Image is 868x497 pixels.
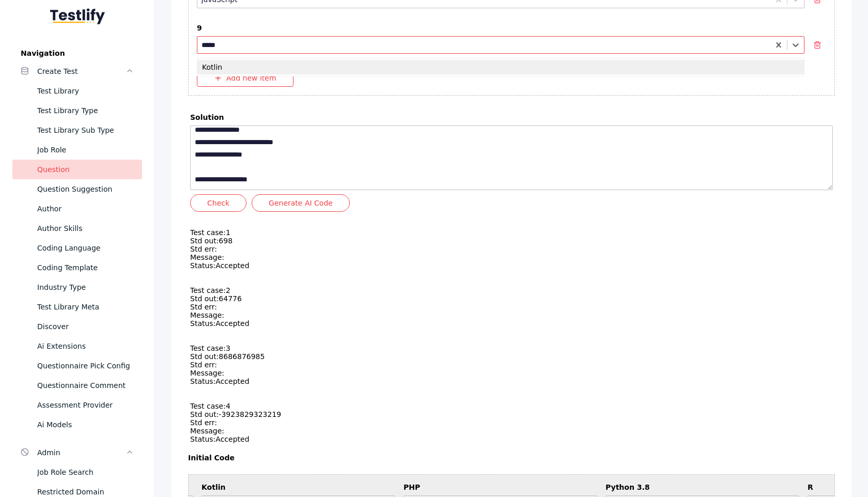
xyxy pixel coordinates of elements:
label: Initial Code [188,454,835,462]
label: Kotlin [202,483,395,491]
p: Status: Accepted [190,319,833,328]
button: Generate AI Code [252,194,350,212]
div: Job Role Search [37,466,134,478]
div: Author [37,203,134,215]
p: Std out: 64776 [190,294,833,303]
div: Question [37,163,134,176]
p: Std out: 8686876985 [190,352,833,361]
a: Author Skills [12,219,142,238]
a: Coding Template [12,258,142,277]
div: Coding Language [37,242,134,254]
div: Ai Models [37,418,134,431]
label: PHP [404,483,597,491]
p: Std out: 698 [190,237,833,245]
p: Std err: [190,245,833,253]
p: Status: Accepted [190,377,833,385]
a: Test Library Sub Type [12,120,142,140]
p: Std out: -3923829323219 [190,410,833,418]
a: Coding Language [12,238,142,258]
a: Test Library Type [12,101,142,120]
div: Test Library Type [37,104,134,117]
div: Job Role [37,144,134,156]
a: Test Library [12,81,142,101]
label: Python 3.8 [606,483,799,491]
p: Std err: [190,361,833,369]
a: Assessment Provider [12,395,142,415]
div: Questionnaire Comment [37,379,134,392]
a: Industry Type [12,277,142,297]
p: Message: [190,253,833,261]
div: Test Library [37,85,134,97]
label: Navigation [12,49,142,57]
p: Std err: [190,303,833,311]
div: Coding Template [37,261,134,274]
a: Author [12,199,142,219]
a: Job Role Search [12,462,142,482]
div: Admin [37,446,126,459]
div: Industry Type [37,281,134,293]
p: Test case: 3 [190,344,833,352]
p: Test case: 1 [190,228,833,237]
p: Message: [190,427,833,435]
div: Questionnaire Pick Config [37,360,134,372]
button: Check [190,194,246,212]
div: Test Library Sub Type [37,124,134,136]
div: Author Skills [37,222,134,235]
div: Test Library Meta [37,301,134,313]
p: Message: [190,311,833,319]
a: Job Role [12,140,142,160]
p: Status: Accepted [190,261,833,270]
p: Std err: [190,418,833,427]
a: Ai Models [12,415,142,434]
div: Ai Extensions [37,340,134,352]
div: Question Suggestion [37,183,134,195]
img: Testlify - Backoffice [50,8,105,24]
div: Assessment Provider [37,399,134,411]
div: Kotlin [197,60,804,74]
a: Question [12,160,142,179]
p: Test case: 2 [190,286,833,294]
p: Message: [190,369,833,377]
a: Questionnaire Comment [12,376,142,395]
a: Test Library Meta [12,297,142,317]
a: Questionnaire Pick Config [12,356,142,376]
label: 9 [197,24,804,32]
label: solution [190,113,833,121]
a: Discover [12,317,142,336]
a: Question Suggestion [12,179,142,199]
button: Add new item [197,69,293,87]
a: Ai Extensions [12,336,142,356]
p: Test case: 4 [190,402,833,410]
div: Discover [37,320,134,333]
p: Status: Accepted [190,435,833,443]
div: Create Test [37,65,126,77]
